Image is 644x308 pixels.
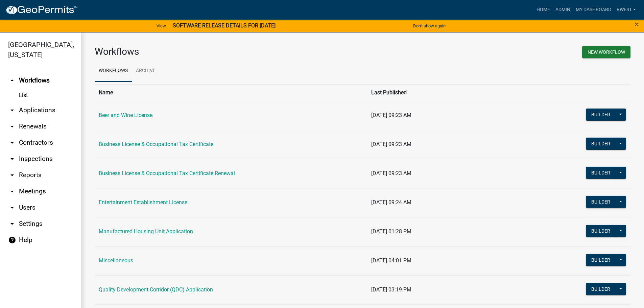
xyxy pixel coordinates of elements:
span: [DATE] 04:01 PM [371,257,411,264]
th: Last Published [367,84,538,101]
span: [DATE] 09:23 AM [371,170,411,176]
span: [DATE] 01:28 PM [371,228,411,235]
i: arrow_drop_up [8,76,16,85]
span: [DATE] 03:19 PM [371,286,411,293]
i: arrow_drop_down [8,171,16,179]
a: View [154,20,169,31]
span: [DATE] 09:23 AM [371,141,411,147]
strong: SOFTWARE RELEASE DETAILS FOR [DATE] [173,22,276,29]
a: Quality Development Corridor (QDC) Application [99,286,213,293]
a: Entertainment Establishment License [99,199,187,206]
a: Workflows [95,60,132,82]
span: × [635,20,639,29]
i: arrow_drop_down [8,122,16,131]
button: Builder [586,109,616,121]
i: help [8,236,16,244]
a: Business License & Occupational Tax Certificate [99,141,213,147]
button: Builder [586,254,616,266]
button: New Workflow [582,46,630,58]
i: arrow_drop_down [8,106,16,114]
span: [DATE] 09:24 AM [371,199,411,206]
button: Close [635,20,639,28]
h3: Workflows [95,46,358,57]
button: Builder [586,283,616,295]
a: My Dashboard [573,3,614,16]
i: arrow_drop_down [8,155,16,163]
button: Don't show again [410,20,448,31]
button: Builder [586,138,616,150]
a: Home [534,3,553,16]
button: Builder [586,196,616,208]
a: rwest [614,3,639,16]
i: arrow_drop_down [8,220,16,228]
a: Miscellaneous [99,257,133,264]
a: Beer and Wine License [99,112,152,118]
i: arrow_drop_down [8,204,16,212]
th: Name [95,84,367,101]
a: Admin [553,3,573,16]
a: Manufactured Housing Unit Application [99,228,193,235]
i: arrow_drop_down [8,187,16,195]
button: Builder [586,225,616,237]
i: arrow_drop_down [8,139,16,147]
span: [DATE] 09:23 AM [371,112,411,118]
a: Archive [132,60,160,82]
a: Business License & Occupational Tax Certificate Renewal [99,170,235,176]
button: Builder [586,167,616,179]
